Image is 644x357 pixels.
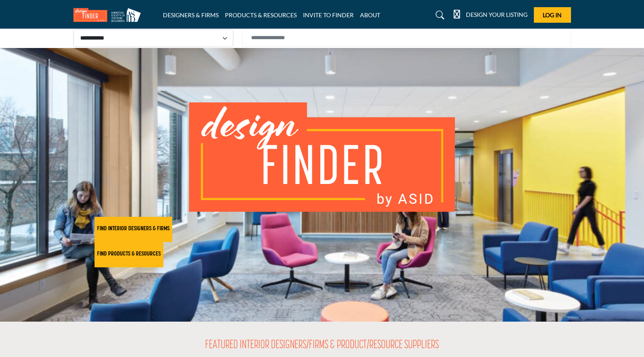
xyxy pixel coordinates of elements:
[95,242,163,267] button: FIND PRODUCTS & RESOURCES
[303,11,354,19] a: INVITE TO FINDER
[205,338,439,353] h2: FEATURED INTERIOR DESIGNERS/FIRMS & PRODUCT/RESOURCE SUPPLIERS
[242,29,571,47] input: Search Solutions
[73,29,233,47] select: Select Listing Type Dropdown
[73,8,145,22] img: Site Logo
[360,11,380,19] a: ABOUT
[466,11,528,19] h5: DESIGN YOUR LISTING
[95,217,172,242] button: FIND INTERIOR DESIGNERS & FIRMS
[97,251,161,258] h2: FIND PRODUCTS & RESOURCES
[97,226,170,233] h2: FIND INTERIOR DESIGNERS & FIRMS
[428,8,449,22] a: Search
[189,102,455,212] img: image
[534,7,571,23] button: Log In
[543,11,562,19] span: Log In
[454,10,528,20] div: DESIGN YOUR LISTING
[225,11,297,19] a: PRODUCTS & RESOURCES
[163,11,219,19] a: DESIGNERS & FIRMS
